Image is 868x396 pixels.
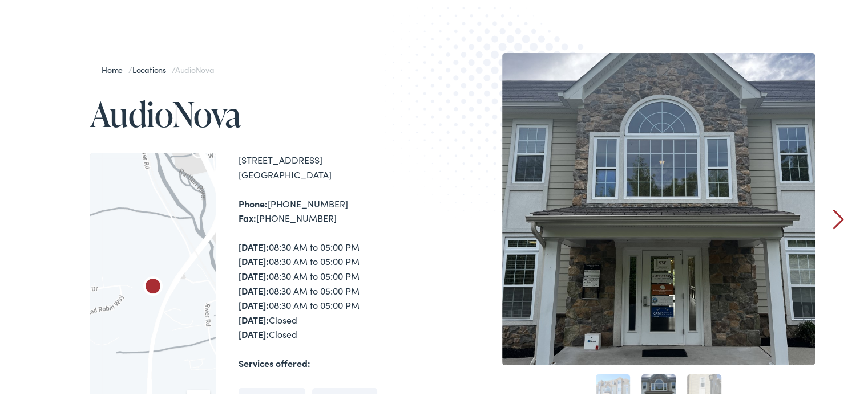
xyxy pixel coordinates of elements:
[239,283,269,295] strong: [DATE]:
[239,312,269,324] strong: [DATE]:
[239,326,269,338] strong: [DATE]:
[239,151,438,180] div: [STREET_ADDRESS] [GEOGRAPHIC_DATA]
[239,210,256,222] strong: Fax:
[139,272,167,300] div: AudioNova
[239,355,310,368] strong: Services offered:
[474,207,485,228] a: Prev
[102,62,128,74] a: Home
[239,239,269,251] strong: [DATE]:
[239,195,438,224] div: [PHONE_NUMBER] [PHONE_NUMBER]
[175,62,214,74] span: AudioNova
[833,207,844,228] a: Next
[132,62,172,74] a: Locations
[239,268,269,280] strong: [DATE]:
[239,253,269,266] strong: [DATE]:
[102,62,214,74] span: / /
[239,297,269,309] strong: [DATE]:
[90,93,438,131] h1: AudioNova
[239,195,268,208] strong: Phone:
[239,238,438,340] div: 08:30 AM to 05:00 PM 08:30 AM to 05:00 PM 08:30 AM to 05:00 PM 08:30 AM to 05:00 PM 08:30 AM to 0...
